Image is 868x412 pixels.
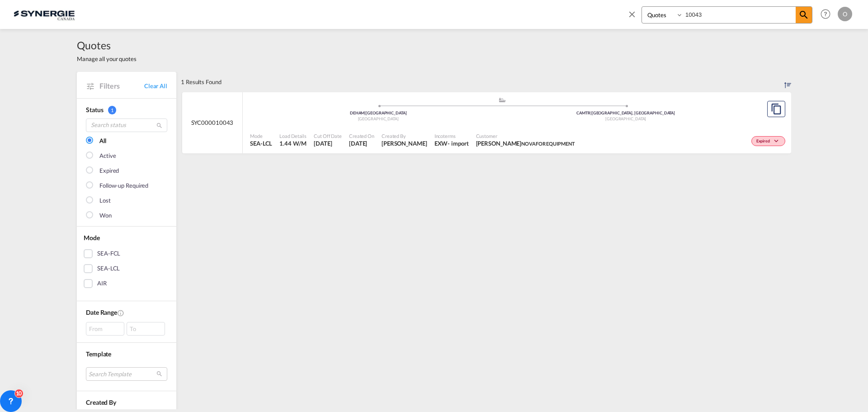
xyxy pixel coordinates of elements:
[250,133,272,139] span: Mode
[434,133,469,139] span: Incoterms
[84,279,170,288] md-checkbox: AIR
[77,38,137,52] span: Quotes
[476,133,575,139] span: Customer
[86,350,111,358] span: Template
[84,234,100,242] span: Mode
[99,152,116,161] div: Active
[99,181,148,190] div: Follow-up Required
[364,110,366,115] span: |
[97,249,120,258] div: SEA-FCL
[14,4,75,24] img: 1f56c880d42311ef80fc7dca854c8e59.png
[86,322,124,336] div: From
[349,139,374,147] span: 1 Apr 2025
[314,139,342,147] span: 1 Apr 2025
[382,139,427,147] span: Pablo Gomez Saldarriaga
[497,98,508,102] md-icon: assets/icons/custom/ship-fill.svg
[314,133,342,139] span: Cut Off Date
[279,140,306,147] span: 1.44 W/M
[818,6,838,23] div: Help
[97,279,107,288] div: AIR
[756,138,772,145] span: Expired
[448,139,468,147] div: - import
[127,322,165,336] div: To
[144,82,167,90] a: Clear All
[521,141,575,147] span: NOVAFOR EQUIPMENT
[605,116,646,121] span: [GEOGRAPHIC_DATA]
[86,322,167,336] span: From To
[250,139,272,147] span: SEA-LCL
[99,211,112,220] div: Won
[86,308,117,316] span: Date Range
[818,6,833,22] span: Help
[99,166,119,175] div: Expired
[358,116,399,121] span: [GEOGRAPHIC_DATA]
[84,264,170,273] md-checkbox: SEA-LCL
[767,101,785,117] button: Copy Quote
[279,133,307,139] span: Load Details
[349,133,374,139] span: Created On
[117,309,124,317] md-icon: Created On
[627,6,642,28] span: icon-close
[191,118,234,127] span: SYC000010043
[590,110,592,115] span: |
[86,106,103,114] span: Status
[683,7,796,23] input: Enter Quotation Number
[99,137,106,146] div: All
[350,110,407,115] span: DEHAM [GEOGRAPHIC_DATA]
[108,106,116,114] span: 1
[181,72,222,92] div: 1 Results Found
[86,398,116,406] span: Created By
[627,9,637,19] md-icon: icon-close
[156,122,163,129] md-icon: icon-magnify
[382,133,427,139] span: Created By
[182,92,791,154] div: SYC000010043 assets/icons/custom/ship-fill.svgassets/icons/custom/roll-o-plane.svgOriginHamburg G...
[576,110,675,115] span: CAMTR [GEOGRAPHIC_DATA], [GEOGRAPHIC_DATA]
[838,7,852,21] div: O
[751,136,785,146] div: Change Status Here
[434,139,448,147] div: EXW
[97,264,120,273] div: SEA-LCL
[784,72,791,92] div: Sort by: Created On
[99,81,144,91] span: Filters
[771,104,782,114] md-icon: assets/icons/custom/copyQuote.svg
[772,139,783,144] md-icon: icon-chevron-down
[86,105,167,114] div: Status 1
[84,249,170,258] md-checkbox: SEA-FCL
[796,7,812,23] span: icon-magnify
[798,9,809,20] md-icon: icon-magnify
[434,139,469,147] div: EXW import
[476,139,575,147] span: Jennyfer Lemieux NOVAFOR EQUIPMENT
[77,55,137,63] span: Manage all your quotes
[86,118,167,132] input: Search status
[99,196,111,205] div: Lost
